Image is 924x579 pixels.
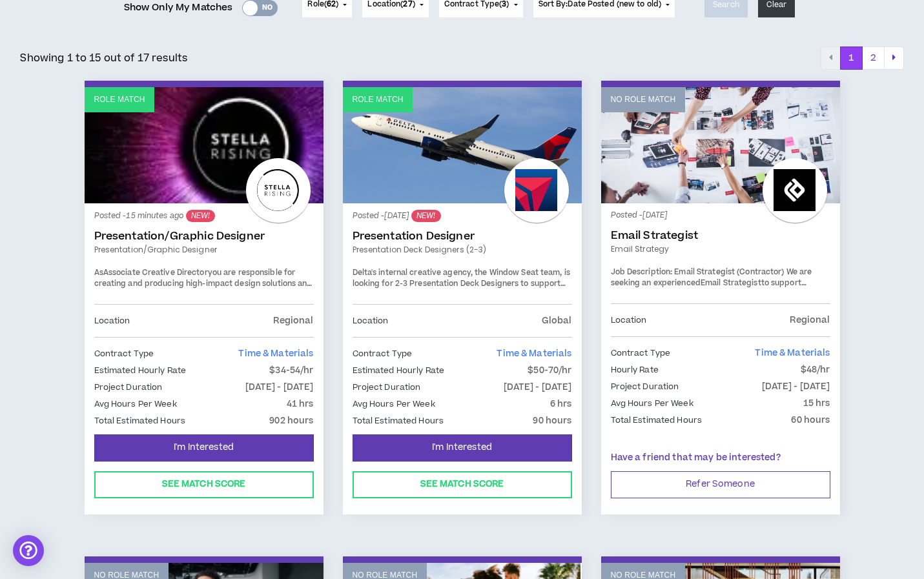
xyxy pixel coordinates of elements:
[611,210,830,221] p: Posted - [DATE]
[287,397,314,411] p: 41 hrs
[497,347,571,360] span: Time & Materials
[611,396,693,411] p: Avg Hours Per Week
[103,267,208,278] strong: Associate Creative Director
[353,210,572,222] p: Posted - [DATE]
[186,210,215,222] sup: NEW!
[94,230,314,243] a: Presentation/Graphic Designer
[821,46,904,70] nav: pagination
[840,46,863,70] button: 1
[94,397,177,411] p: Avg Hours Per Week
[611,229,830,242] a: Email Strategist
[701,278,761,289] strong: Email Strategist
[353,267,570,312] span: Delta's internal creative agency, the Window Seat team, is looking for 2-3 Presentation Deck Desi...
[273,314,313,328] p: Regional
[803,396,830,411] p: 15 hrs
[94,434,314,462] button: I'm Interested
[411,210,440,222] sup: NEW!
[353,244,572,256] a: Presentation Deck Designers (2-3)
[269,414,313,428] p: 902 hours
[611,267,785,278] strong: Job Description: Email Strategist (Contractor)
[353,94,404,106] p: Role Match
[85,87,323,203] a: Role Match
[611,346,671,360] p: Contract Type
[94,210,314,222] p: Posted - 15 minutes ago
[94,363,187,378] p: Estimated Hourly Rate
[174,442,234,454] span: I'm Interested
[611,413,703,427] p: Total Estimated Hours
[611,471,830,498] button: Refer Someone
[13,535,44,566] div: Open Intercom Messenger
[94,347,154,361] p: Contract Type
[801,363,830,377] p: $48/hr
[238,347,313,360] span: Time & Materials
[790,313,830,327] p: Regional
[611,313,647,327] p: Location
[353,434,572,462] button: I'm Interested
[94,267,103,278] span: As
[353,314,389,328] p: Location
[269,363,313,378] p: $34-54/hr
[762,380,830,394] p: [DATE] - [DATE]
[353,414,444,428] p: Total Estimated Hours
[611,243,830,255] a: Email Strategy
[611,94,676,106] p: No Role Match
[245,380,314,394] p: [DATE] - [DATE]
[611,267,812,289] span: We are seeking an experienced
[94,94,145,106] p: Role Match
[542,314,572,328] p: Global
[550,397,572,411] p: 6 hrs
[611,451,830,465] p: Have a friend that may be interested?
[611,380,679,394] p: Project Duration
[353,471,572,498] button: See Match Score
[791,413,830,427] p: 60 hours
[432,442,492,454] span: I'm Interested
[353,363,445,378] p: Estimated Hourly Rate
[755,347,830,360] span: Time & Materials
[353,397,435,411] p: Avg Hours Per Week
[601,87,840,203] a: No Role Match
[20,50,187,66] p: Showing 1 to 15 out of 17 results
[611,363,659,377] p: Hourly Rate
[353,347,413,361] p: Contract Type
[528,363,571,378] p: $50-70/hr
[94,314,130,328] p: Location
[94,471,314,498] button: See Match Score
[533,414,571,428] p: 90 hours
[94,244,314,256] a: Presentation/Graphic Designer
[94,380,163,394] p: Project Duration
[353,230,572,243] a: Presentation Designer
[343,87,582,203] a: Role Match
[862,46,885,70] button: 2
[504,380,572,394] p: [DATE] - [DATE]
[353,380,421,394] p: Project Duration
[94,414,186,428] p: Total Estimated Hours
